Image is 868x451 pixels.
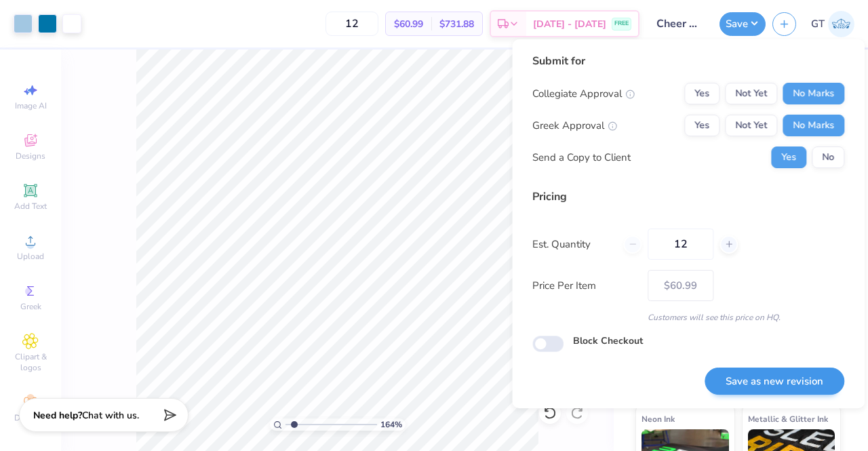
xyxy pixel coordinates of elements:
[533,17,606,31] span: [DATE] - [DATE]
[828,11,854,37] img: Gayathree Thangaraj
[17,251,44,262] span: Upload
[15,100,47,111] span: Image AI
[532,86,635,102] div: Collegiate Approval
[394,17,423,31] span: $60.99
[646,10,713,37] input: Untitled Design
[783,115,844,136] button: No Marks
[705,368,844,395] button: Save as new revision
[783,83,844,104] button: No Marks
[532,278,637,294] label: Price Per Item
[14,412,47,423] span: Decorate
[532,118,617,134] div: Greek Approval
[532,311,844,323] div: Customers will see this price on HQ.
[20,301,41,312] span: Greek
[725,115,777,136] button: Not Yet
[811,11,854,37] a: GT
[532,189,844,205] div: Pricing
[33,409,82,422] strong: Need help?
[439,17,474,31] span: $731.88
[684,115,719,136] button: Yes
[325,12,378,36] input: – –
[573,334,643,348] label: Block Checkout
[725,83,777,104] button: Not Yet
[532,237,613,252] label: Est. Quantity
[532,150,631,165] div: Send a Copy to Client
[719,12,766,36] button: Save
[14,201,47,212] span: Add Text
[811,16,825,32] span: GT
[16,151,45,161] span: Designs
[812,146,844,168] button: No
[642,412,675,426] span: Neon Ink
[532,53,844,69] div: Submit for
[648,229,713,260] input: – –
[684,83,719,104] button: Yes
[614,19,629,28] span: FREE
[771,146,806,168] button: Yes
[380,418,402,431] span: 164 %
[748,412,828,426] span: Metallic & Glitter Ink
[7,351,54,373] span: Clipart & logos
[82,409,139,422] span: Chat with us.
